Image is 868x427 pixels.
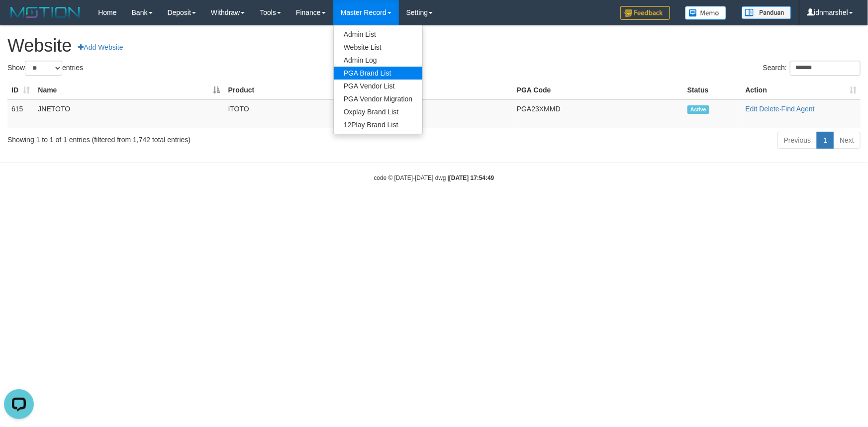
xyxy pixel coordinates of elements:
a: Admin Log [334,54,423,67]
td: JNETOTO [34,99,224,128]
select: Showentries [25,61,62,76]
h1: Website [7,36,861,56]
a: Find Agent [781,105,815,113]
th: Product [224,81,375,99]
th: ID: activate to sort column ascending [7,81,34,99]
span: Active [687,105,709,114]
th: API Code [375,81,513,99]
a: PGA Vendor List [334,80,423,92]
a: Add Website [72,39,129,56]
td: · [742,99,861,128]
img: panduan.png [742,6,791,19]
div: Showing 1 to 1 of 1 entries (filtered from 1,742 total entries) [7,131,354,145]
input: Search: [790,61,861,76]
img: Button%20Memo.svg [685,6,727,20]
label: Show entries [7,61,83,76]
a: PGA Vendor Migration [334,92,423,105]
button: Open LiveChat chat widget [4,4,34,34]
a: Next [833,132,861,149]
a: Delete [760,105,779,113]
small: code © [DATE]-[DATE] dwg | [374,174,494,181]
a: Oxplay Brand List [334,105,423,118]
label: Search: [763,61,861,76]
th: PGA Code [513,81,683,99]
a: Website List [334,41,423,54]
a: Edit [746,105,758,113]
td: ITOTO [224,99,375,128]
td: PGA23XMMD [513,99,683,128]
a: Admin List [334,28,423,41]
th: Status [683,81,742,99]
td: vpvaa [375,99,513,128]
th: Action: activate to sort column ascending [742,81,861,99]
strong: [DATE] 17:54:49 [449,174,494,181]
img: Feedback.jpg [620,6,670,20]
td: 615 [7,99,34,128]
th: Name: activate to sort column descending [34,81,224,99]
a: Previous [777,132,817,149]
a: 1 [817,132,834,149]
img: MOTION_logo.png [7,5,83,20]
a: PGA Brand List [334,67,423,80]
a: 12Play Brand List [334,118,423,131]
